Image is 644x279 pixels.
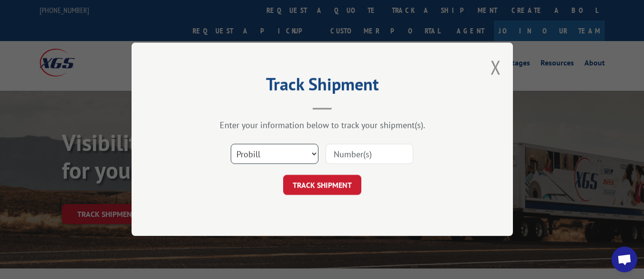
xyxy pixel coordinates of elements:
div: Enter your information below to track your shipment(s). [179,120,465,131]
h2: Track Shipment [179,77,465,96]
button: Close modal [491,54,501,80]
div: Open chat [612,247,637,272]
button: TRACK SHIPMENT [283,175,361,195]
input: Number(s) [326,144,413,164]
